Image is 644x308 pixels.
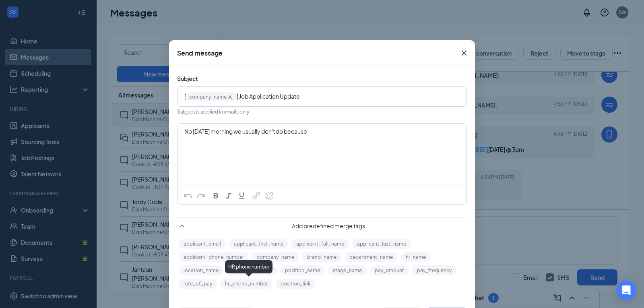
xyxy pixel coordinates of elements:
[328,265,367,275] button: stage_name
[453,40,475,66] button: Close
[263,190,276,202] button: Remove Link
[227,94,233,101] svg: Cross
[184,128,307,135] span: No [DATE] morning we usually don't do because
[179,252,249,262] button: applicant_phone_number
[177,108,467,115] p: Subject is applied in emails only
[209,190,222,202] button: Bold
[352,239,411,249] button: applicant_last_name
[617,281,636,300] div: Open Intercom Messenger
[179,265,223,275] button: location_name
[177,217,467,231] div: Add predefined merge tags
[302,252,341,262] button: brand_name
[291,239,349,249] button: applicant_full_name
[186,92,237,101] span: company_name‌‌‌‌
[401,252,431,262] button: hr_name
[182,190,194,202] button: Undo
[250,190,263,202] button: Link
[237,93,300,100] span: ] Job Application Update
[276,279,316,289] button: position_link
[370,265,409,275] button: pay_amount
[178,124,466,164] div: Enter your message
[280,265,325,275] button: position_name
[222,190,235,202] button: Italic
[177,49,223,58] div: Send message
[235,190,248,202] button: Underline
[412,265,456,275] button: pay_frequency
[179,279,217,289] button: rate_of_pay
[345,252,398,262] button: department_name
[194,190,207,202] button: Redo
[220,279,272,289] button: hr_phone_number
[179,239,226,249] button: applicant_email
[178,87,466,106] div: Edit text
[190,222,467,230] span: Add predefined merge tags
[177,221,187,231] svg: SmallChevronUp
[229,239,288,249] button: applicant_first_name
[225,260,272,273] div: HR phone number
[252,252,299,262] button: company_name
[459,48,469,58] svg: Cross
[184,93,186,100] span: [
[177,75,198,82] span: Subject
